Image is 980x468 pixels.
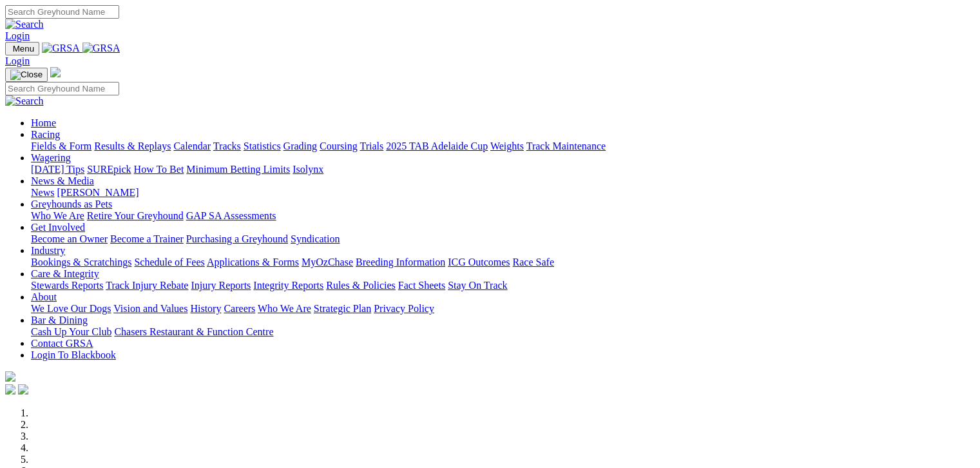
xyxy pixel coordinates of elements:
a: Who We Are [258,303,311,314]
a: ICG Outcomes [448,257,510,268]
a: Schedule of Fees [134,257,204,268]
a: Grading [283,141,317,151]
img: Close [10,70,43,80]
a: Calendar [173,141,211,151]
a: Stay On Track [448,280,507,291]
span: Menu [13,44,34,54]
a: Login [5,55,30,66]
a: Privacy Policy [374,303,434,314]
a: Bookings & Scratchings [31,257,131,268]
a: News & Media [31,175,94,186]
a: Industry [31,245,65,256]
a: Home [31,117,56,128]
a: Contact GRSA [31,338,93,349]
div: Wagering [31,164,975,175]
a: Become an Owner [31,233,108,244]
a: Fact Sheets [398,280,445,291]
a: Cash Up Your Club [31,326,111,337]
a: Racing [31,129,60,140]
a: Strategic Plan [314,303,371,314]
input: Search [5,5,119,19]
a: Care & Integrity [31,268,99,279]
a: Retire Your Greyhound [87,210,184,221]
a: Wagering [31,152,71,163]
img: GRSA [42,43,80,54]
a: Chasers Restaurant & Function Centre [114,326,273,337]
a: News [31,187,54,198]
a: Track Injury Rebate [106,280,188,291]
a: [PERSON_NAME] [57,187,139,198]
button: Toggle navigation [5,68,48,82]
a: Weights [490,141,524,151]
div: News & Media [31,187,975,199]
img: Search [5,19,44,30]
a: Coursing [320,141,358,151]
a: GAP SA Assessments [186,210,276,221]
input: Search [5,82,119,95]
img: GRSA [82,43,120,54]
div: Racing [31,141,975,152]
a: Isolynx [293,164,323,175]
a: Applications & Forms [207,257,299,268]
a: Rules & Policies [326,280,396,291]
a: Breeding Information [356,257,445,268]
a: Become a Trainer [110,233,184,244]
a: Vision and Values [113,303,187,314]
a: 2025 TAB Adelaide Cup [386,141,488,151]
a: Login To Blackbook [31,349,116,360]
a: Results & Replays [94,141,171,151]
a: Tracks [213,141,241,151]
a: How To Bet [134,164,184,175]
a: History [190,303,221,314]
a: Who We Are [31,210,84,221]
a: Race Safe [512,257,553,268]
a: [DATE] Tips [31,164,84,175]
a: SUREpick [87,164,131,175]
img: twitter.svg [18,384,28,395]
a: Greyhounds as Pets [31,199,112,210]
a: Injury Reports [191,280,251,291]
div: About [31,303,975,315]
a: Integrity Reports [253,280,323,291]
div: Bar & Dining [31,326,975,338]
a: Track Maintenance [526,141,606,151]
img: facebook.svg [5,384,15,395]
a: Login [5,30,30,41]
a: Bar & Dining [31,315,88,326]
div: Care & Integrity [31,280,975,291]
a: Get Involved [31,222,85,233]
img: logo-grsa-white.png [5,371,15,382]
a: About [31,291,57,302]
a: Syndication [291,233,340,244]
a: Statistics [244,141,281,151]
div: Get Involved [31,233,975,245]
img: logo-grsa-white.png [50,67,61,77]
a: Stewards Reports [31,280,103,291]
a: Fields & Form [31,141,91,151]
a: Trials [360,141,383,151]
button: Toggle navigation [5,42,39,55]
img: Search [5,95,44,107]
a: Purchasing a Greyhound [186,233,288,244]
a: Careers [224,303,255,314]
a: MyOzChase [302,257,353,268]
a: Minimum Betting Limits [186,164,290,175]
div: Greyhounds as Pets [31,210,975,222]
div: Industry [31,257,975,268]
a: We Love Our Dogs [31,303,111,314]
